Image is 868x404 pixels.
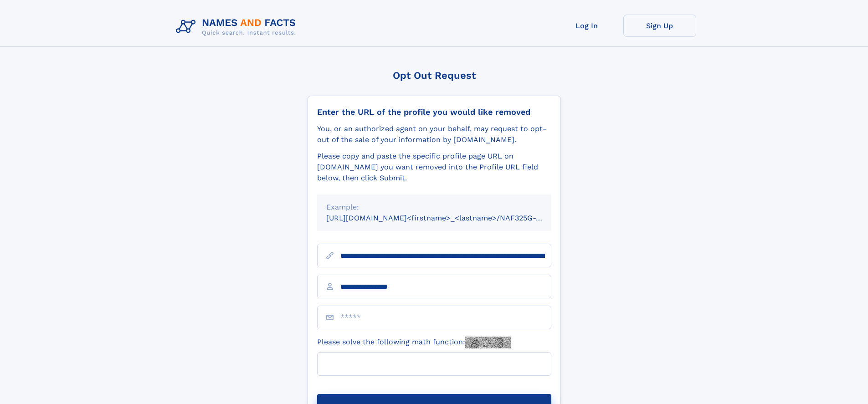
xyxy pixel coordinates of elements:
small: [URL][DOMAIN_NAME]<firstname>_<lastname>/NAF325G-xxxxxxxx [326,214,569,222]
img: Logo Names and Facts [172,15,303,39]
div: Opt Out Request [308,70,561,81]
label: Please solve the following math function: [317,337,511,348]
a: Log In [550,15,623,37]
div: Example: [326,202,542,213]
div: You, or an authorized agent on your behalf, may request to opt-out of the sale of your informatio... [317,123,551,145]
a: Sign Up [623,15,696,37]
div: Please copy and paste the specific profile page URL on [DOMAIN_NAME] you want removed into the Pr... [317,151,551,184]
div: Enter the URL of the profile you would like removed [317,107,551,117]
